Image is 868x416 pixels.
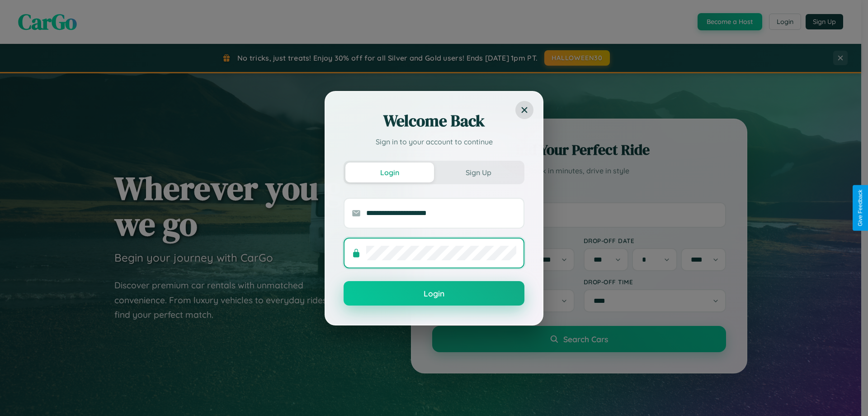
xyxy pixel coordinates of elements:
div: Give Feedback [857,190,863,226]
h2: Welcome Back [344,110,524,132]
button: Login [344,281,524,306]
button: Login [345,163,434,182]
button: Sign Up [434,163,523,182]
p: Sign in to your account to continue [344,136,524,147]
